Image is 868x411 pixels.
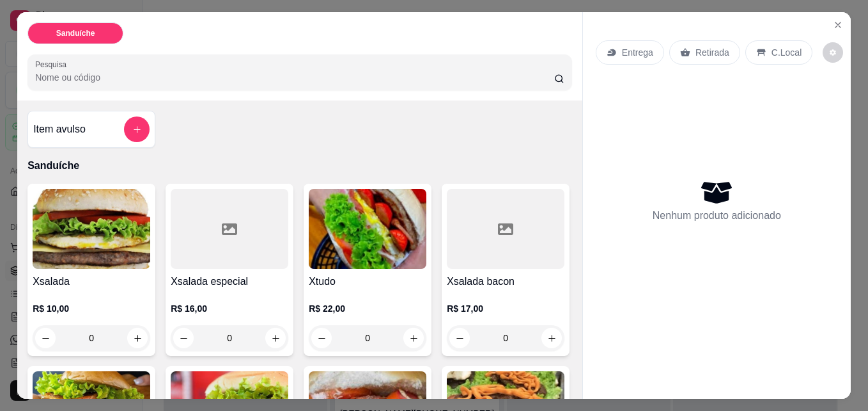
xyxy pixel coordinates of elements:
button: decrease-product-quantity [823,42,843,63]
p: Retirada [695,46,729,59]
p: R$ 10,00 [33,302,150,315]
button: increase-product-quantity [403,328,424,348]
h4: Xsalada especial [171,274,288,289]
p: Sanduíche [27,158,572,173]
p: Sanduíche [56,28,95,38]
p: R$ 17,00 [447,302,564,315]
h4: Xsalada [33,274,150,289]
button: increase-product-quantity [541,328,562,348]
button: decrease-product-quantity [173,328,194,348]
p: Nenhum produto adicionado [653,208,781,223]
p: R$ 16,00 [171,302,288,315]
button: increase-product-quantity [265,328,286,348]
button: decrease-product-quantity [35,328,56,348]
input: Pesquisa [35,71,554,84]
button: increase-product-quantity [127,328,148,348]
img: product-image [33,189,150,269]
h4: Xsalada bacon [447,274,564,289]
p: C.Local [771,46,802,59]
h4: Item avulso [33,122,86,137]
label: Pesquisa [35,59,71,70]
p: R$ 22,00 [309,302,426,315]
button: decrease-product-quantity [449,328,470,348]
img: product-image [309,189,426,269]
p: Entrega [622,46,653,59]
h4: Xtudo [309,274,426,289]
button: add-separate-item [124,117,150,142]
button: decrease-product-quantity [311,328,332,348]
button: Close [828,15,848,35]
